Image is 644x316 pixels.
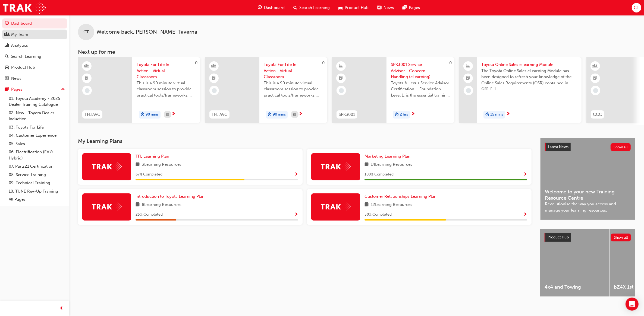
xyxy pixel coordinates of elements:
[212,75,216,82] span: booktick-icon
[78,57,200,123] a: 0TFLIAVCToyota For Life In Action - Virtual ClassroomThis is a 90 minute virtual classroom sessio...
[92,203,122,211] img: Trak
[136,153,171,159] a: TFL Learning Plan
[466,75,470,82] span: booktick-icon
[411,112,415,117] span: next-icon
[11,64,35,71] div: Product Hub
[449,60,452,65] span: 0
[299,5,330,11] span: Search Learning
[5,65,9,70] span: car-icon
[400,111,408,118] span: 2 hrs
[5,87,9,92] span: pages-icon
[2,52,67,62] a: Search Learning
[11,86,22,92] div: Pages
[212,88,217,93] span: learningRecordVerb_NONE-icon
[391,80,450,98] span: Toyota & Lexus Service Advisor Certification – Foundation Level 1, is the essential training cour...
[365,194,436,199] span: Customer Relationships Learning Plan
[593,111,602,118] span: CCC
[294,171,298,178] button: Show Progress
[141,111,144,118] span: duration-icon
[3,2,46,14] img: Trak
[11,42,28,49] div: Analytics
[5,32,9,37] span: people-icon
[365,212,392,218] span: 50 % Completed
[273,111,286,118] span: 90 mins
[611,234,631,241] button: Show all
[365,154,410,159] span: Marketing Learning Plan
[264,80,323,98] span: This is a 90 minute virtual classroom session to provide practical tools/frameworks, behaviours a...
[293,111,296,118] span: calendar-icon
[334,2,373,13] a: car-iconProduct Hub
[7,94,67,109] a: 01. Toyota Academy - 2025 Dealer Training Catalogue
[136,154,169,159] span: TFL Learning Plan
[264,62,323,80] span: Toyota For Life In Action - Virtual Classroom
[60,305,64,312] span: prev-icon
[339,63,343,70] span: learningResourceType_ELEARNING-icon
[142,202,181,208] span: 8 Learning Resources
[593,75,597,82] span: booktick-icon
[294,172,298,177] span: Show Progress
[634,5,639,11] span: CT
[523,211,527,218] button: Show Progress
[136,161,140,168] span: book-icon
[540,138,635,220] a: Latest NewsShow allWelcome to your new Training Resource CentreRevolutionise the way you access a...
[294,211,298,218] button: Show Progress
[5,21,9,26] span: guage-icon
[398,2,424,13] a: pages-iconPages
[96,29,197,35] span: Welcome back , [PERSON_NAME] Taverna
[7,195,67,204] a: All Pages
[523,172,527,177] span: Show Progress
[264,5,285,11] span: Dashboard
[339,75,343,82] span: booktick-icon
[391,62,450,80] span: SPK3001 Service Advisor - Concern Handling (eLearning)
[485,111,489,118] span: duration-icon
[205,57,327,123] a: 0TFLIAVCToyota For Life In Action - Virtual ClassroomThis is a 90 minute virtual classroom sessio...
[268,111,272,118] span: duration-icon
[365,193,439,200] a: Customer Relationships Learning Plan
[466,88,471,93] span: learningRecordVerb_NONE-icon
[195,60,197,65] span: 0
[2,17,67,84] button: DashboardMy TeamAnalyticsSearch LearningProduct HubNews
[459,57,582,123] a: Toyota Online Sales eLearning ModuleThe Toyota Online Sales eLearning Module has been designed to...
[481,68,577,86] span: The Toyota Online Sales eLearning Module has been designed to refresh your knowledge of the Onlin...
[5,54,9,59] span: search-icon
[137,62,196,80] span: Toyota For Life In Action - Virtual Classroom
[136,171,162,178] span: 67 % Completed
[85,88,90,93] span: learningRecordVerb_NONE-icon
[365,153,413,159] a: Marketing Learning Plan
[345,5,369,11] span: Product Hub
[338,4,343,11] span: car-icon
[371,161,412,168] span: 14 Learning Resources
[137,80,196,98] span: This is a 90 minute virtual classroom session to provide practical tools/frameworks, behaviours a...
[7,123,67,132] a: 03. Toyota For Life
[7,140,67,148] a: 05. Sales
[289,2,334,13] a: search-iconSearch Learning
[2,84,67,94] button: Pages
[2,62,67,72] a: Product Hub
[253,2,289,13] a: guage-iconDashboard
[365,161,369,168] span: book-icon
[136,194,205,199] span: Introduction to Toyota Learning Plan
[593,63,597,70] span: learningResourceType_INSTRUCTOR_LED-icon
[84,111,100,118] span: TFLIAVC
[7,187,67,196] a: 10. TUNE Rev-Up Training
[7,171,67,179] a: 08. Service Training
[466,63,470,70] span: laptop-icon
[212,111,227,118] span: TFLIAVC
[339,111,355,118] span: SPK3001
[85,75,89,82] span: booktick-icon
[321,162,351,171] img: Trak
[299,112,303,117] span: next-icon
[171,112,175,117] span: next-icon
[395,111,399,118] span: duration-icon
[136,193,207,200] a: Introduction to Toyota Learning Plan
[365,171,394,178] span: 100 % Completed
[545,143,631,151] a: Latest NewsShow all
[2,74,67,84] a: News
[548,145,568,149] span: Latest News
[78,138,532,144] h3: My Learning Plans
[61,86,65,93] span: up-icon
[481,86,577,92] span: OSR-EL1
[11,53,41,60] div: Search Learning
[377,4,381,11] span: news-icon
